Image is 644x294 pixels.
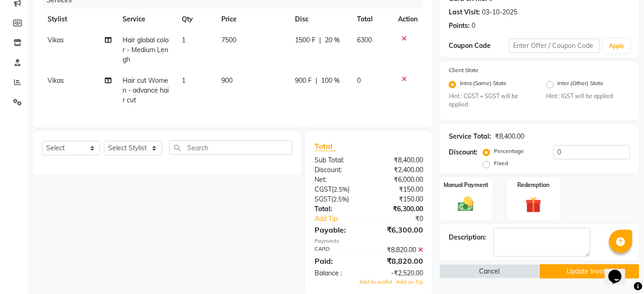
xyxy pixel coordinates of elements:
div: Sub Total: [308,155,369,165]
div: Coupon Code [449,41,509,51]
span: 20 % [325,35,340,45]
label: Manual Payment [444,181,488,189]
span: 0 [357,76,361,85]
div: ₹8,820.00 [369,255,430,267]
div: Service Total: [449,132,491,141]
span: Hair global color - Medium Lengh [123,36,169,64]
div: ₹6,000.00 [369,175,430,185]
img: _gift.svg [521,195,547,215]
th: Action [392,9,423,30]
span: 1 [182,36,185,44]
button: Apply [603,39,630,53]
th: Price [216,9,289,30]
div: -₹2,520.00 [369,268,430,278]
span: 100 % [321,76,340,86]
button: Cancel [439,264,540,279]
div: Discount: [308,165,369,175]
span: Total [315,141,336,151]
span: Vikas [48,36,64,44]
div: Points: [449,21,470,31]
span: 2.5% [334,186,348,193]
div: Description: [449,233,486,242]
div: ₹2,400.00 [369,165,430,175]
div: Paid: [308,255,369,267]
div: 03-10-2025 [482,7,517,17]
div: 0 [472,21,475,31]
div: CARD [308,245,369,255]
div: ₹0 [379,214,430,224]
div: Balance : [308,268,369,278]
a: Add Tip [308,214,379,224]
div: ₹8,400.00 [369,155,430,165]
span: 900 [221,76,233,85]
div: ( ) [308,185,369,194]
th: Stylist [42,9,117,30]
div: ₹150.00 [369,194,430,204]
span: 6300 [357,36,372,44]
label: Inter (Other) State [558,79,604,90]
div: ( ) [308,194,369,204]
span: 900 F [295,76,312,86]
iframe: chat widget [605,257,635,285]
span: | [315,76,317,86]
span: Add as Tip [396,279,423,285]
input: Enter Offer / Coupon Code [509,39,600,53]
div: ₹8,820.00 [369,245,430,255]
th: Total [351,9,392,30]
span: Add to wallet [359,279,392,285]
th: Qty [176,9,216,30]
span: 1 [182,76,185,85]
label: Percentage [494,147,524,155]
img: _cash.svg [453,195,479,214]
label: Intra (Same) State [460,79,507,90]
div: Payable: [308,224,369,235]
span: 7500 [221,36,236,44]
th: Disc [289,9,351,30]
div: ₹8,400.00 [495,132,524,141]
span: | [319,35,321,45]
div: ₹6,300.00 [369,204,430,214]
span: SGST [315,195,331,203]
button: Update Invoice [540,264,640,279]
div: Last Visit: [449,7,480,17]
input: Search [169,140,292,155]
label: Redemption [518,181,550,189]
span: Vikas [48,76,64,85]
div: Discount: [449,147,478,157]
div: Net: [308,175,369,185]
div: Payments [315,237,423,245]
div: Total: [308,204,369,214]
small: Hint : CGST + SGST will be applied [449,92,533,109]
div: ₹150.00 [369,185,430,194]
label: Fixed [494,159,508,167]
label: Client State [449,66,479,74]
small: Hint : IGST will be applied [547,92,630,100]
span: 2.5% [333,195,347,203]
span: 1500 F [295,35,315,45]
span: Hair cut Women - advance hair cut [123,76,169,104]
th: Service [117,9,176,30]
span: CGST [315,185,332,194]
div: ₹6,300.00 [369,224,430,235]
